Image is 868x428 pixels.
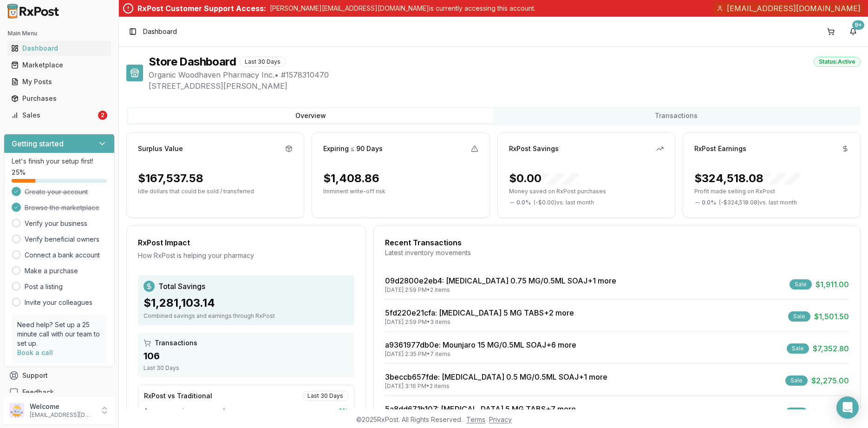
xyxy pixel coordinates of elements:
div: Surplus Value [138,144,183,153]
div: Recent Transactions [385,237,849,248]
h2: Main Menu [7,30,111,37]
a: Connect a bank account [25,250,100,260]
span: $2,275.00 [811,375,849,386]
a: Invite your colleagues [25,298,92,307]
p: [PERSON_NAME][EMAIL_ADDRESS][DOMAIN_NAME] is currently accessing this account. [270,4,535,13]
span: $1,911.00 [816,279,849,290]
div: [DATE] 3:16 PM • 2 items [385,382,607,390]
span: Create your account [25,187,88,197]
div: Expiring ≤ 90 Days [323,144,383,153]
div: RxPost Impact [138,237,354,248]
span: 25 % [12,168,26,177]
span: Dashboard [143,27,177,36]
span: 0 % [338,407,348,416]
div: $1,281,103.14 [144,296,349,310]
div: 2 [98,111,107,120]
a: 3beccb657fde: [MEDICAL_DATA] 0.5 MG/0.5ML SOAJ+1 more [385,372,607,382]
span: $1,501.50 [814,311,849,322]
div: How RxPost is helping your pharmacy [138,251,354,260]
div: Dashboard [11,44,107,53]
div: Last 30 Days [302,391,348,401]
a: 09d2800e2eb4: [MEDICAL_DATA] 0.75 MG/0.5ML SOAJ+1 more [385,276,616,285]
div: Sale [787,343,809,354]
span: Transactions [155,338,197,348]
p: Let's finish your setup first! [12,157,107,166]
span: ( - $324,518.08 ) vs. last month [719,199,797,206]
div: 106 [144,349,349,362]
a: My Posts [7,73,111,90]
a: 5a8dd671b107: [MEDICAL_DATA] 5 MG TABS+7 more [385,404,576,414]
img: User avatar [9,403,24,418]
span: Total Savings [158,281,205,292]
button: Support [4,367,115,384]
a: Sales2 [7,107,111,124]
button: 9+ [846,24,861,39]
div: Sale [785,375,808,386]
a: Make a purchase [25,266,78,276]
p: Profit made selling on RxPost [694,188,849,195]
div: $1,408.86 [323,171,379,186]
button: Dashboard [4,41,115,56]
div: $324,518.08 [694,171,801,186]
p: Imminent write-off risk [323,188,478,195]
div: Sale [790,279,812,290]
p: Idle dollars that could be sold / transferred [138,188,293,195]
span: [STREET_ADDRESS][PERSON_NAME] [149,80,861,92]
div: My Posts [11,77,107,86]
button: Sales2 [4,108,115,123]
div: [DATE] 2:35 PM • 7 items [385,350,576,358]
h3: Getting started [12,138,64,149]
span: 0.0 % [702,199,716,206]
div: Sale [788,311,810,322]
div: Purchases [11,94,107,103]
button: My Posts [4,74,115,89]
div: Sales [11,111,96,120]
div: RxPost Earnings [694,144,746,153]
span: Browse the marketplace [25,203,99,212]
span: $7,352.80 [813,343,849,354]
a: Marketplace [7,57,111,73]
div: Status: Active [814,57,861,67]
div: 9+ [852,20,864,30]
a: Purchases [7,90,111,107]
div: Combined savings and earnings through RxPost [144,312,349,320]
a: Privacy [489,415,512,423]
div: Open Intercom Messenger [836,396,859,419]
a: a9361977db0e: Mounjaro 15 MG/0.5ML SOAJ+6 more [385,340,576,349]
span: Feedback [22,388,54,397]
a: Book a call [17,349,53,356]
a: 5fd220e21cfa: [MEDICAL_DATA] 5 MG TABS+2 more [385,308,574,317]
p: Welcome [30,402,94,411]
h1: Store Dashboard [149,54,236,69]
button: Overview [128,108,494,123]
div: Sale [785,408,808,418]
span: [EMAIL_ADDRESS][DOMAIN_NAME] [727,3,861,14]
nav: breadcrumb [143,27,177,36]
div: Latest inventory movements [385,248,849,257]
p: Money saved on RxPost purchases [509,188,664,195]
div: RxPost Customer Support Access: [137,3,266,14]
div: [DATE] 2:59 PM • 3 items [385,318,574,326]
div: RxPost vs Traditional [144,391,212,401]
span: ( - $0.00 ) vs. last month [534,199,594,206]
p: [EMAIL_ADDRESS][DOMAIN_NAME] [30,411,94,419]
div: $167,537.58 [138,171,203,186]
p: Need help? Set up a 25 minute call with our team to set up. [17,320,101,348]
a: Verify beneficial owners [25,235,99,244]
a: Post a listing [25,282,63,291]
img: RxPost Logo [4,4,63,19]
div: Last 30 Days [240,57,286,67]
span: 0.0 % [516,199,531,206]
span: $4,004.00 [811,407,849,418]
a: Verify your business [25,219,87,228]
span: Organic Woodhaven Pharmacy Inc. • # 1578310470 [149,69,861,80]
div: Last 30 Days [144,364,349,372]
button: Feedback [4,384,115,401]
div: $0.00 [509,171,579,186]
div: [DATE] 2:59 PM • 2 items [385,286,616,294]
button: Purchases [4,91,115,106]
span: Average savings per purchase: [144,407,240,416]
button: Marketplace [4,58,115,72]
button: Transactions [494,108,859,123]
div: Marketplace [11,60,107,70]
